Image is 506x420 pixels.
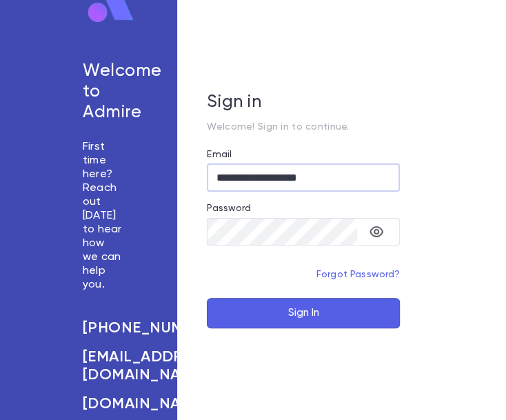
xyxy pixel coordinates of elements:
p: Welcome! Sign in to continue. [207,121,400,132]
a: [DOMAIN_NAME] [83,395,122,413]
a: [EMAIL_ADDRESS][DOMAIN_NAME] [83,348,122,384]
a: [PHONE_NUMBER] [83,319,122,337]
p: First time here? Reach out [DATE] to hear how we can help you. [83,140,122,292]
button: toggle password visibility [363,218,390,246]
h5: Sign in [207,92,400,113]
label: Email [207,149,232,160]
button: Sign In [207,298,400,328]
a: Forgot Password? [316,270,401,279]
label: Password [207,203,251,214]
h5: Welcome to Admire [83,61,122,123]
